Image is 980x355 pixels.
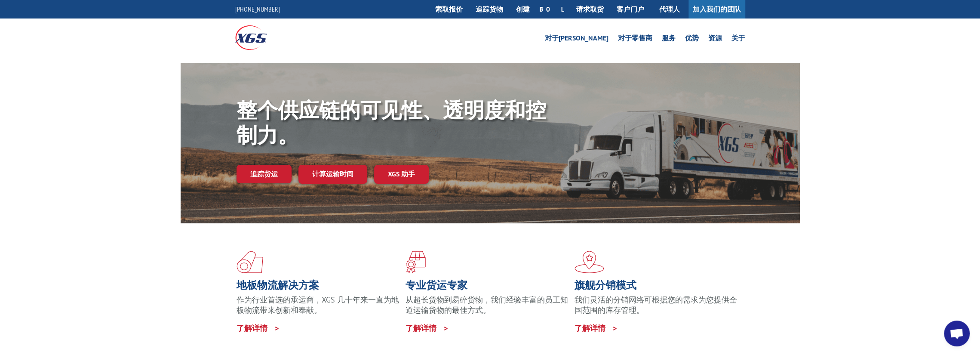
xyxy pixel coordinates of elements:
font: 专业货运专家 [406,278,467,292]
font: 追踪货运 [250,170,278,178]
a: 了解详情 > [406,323,449,333]
font: 客户门户 [617,5,644,13]
font: 对于[PERSON_NAME] [545,34,608,42]
a: 对于零售商 [618,35,652,44]
font: 资源 [708,34,722,42]
font: 索取报价 [435,5,463,13]
font: 追踪货物 [476,5,503,13]
a: 资源 [708,35,722,44]
font: 优势 [685,34,699,42]
a: 了解详情 > [237,323,280,333]
font: 整个供应链的可见性、透明度和控制力。 [237,96,546,148]
font: 地板物流解决方案 [237,278,319,292]
font: 请求取货 [576,5,604,13]
img: xgs-icon-旗舰分销模式-红色 [574,251,604,273]
a: 优势 [685,35,699,44]
font: 对于零售商 [618,34,652,42]
font: 作为行业首选的承运商，XGS 几十年来一直为地板物流带来创新和奉献。 [237,295,399,315]
a: 服务 [662,35,676,44]
font: 创建 BOL [516,5,563,13]
img: xgs-icon-total-供应链智能-红色 [237,251,263,273]
a: 了解详情 > [574,323,618,333]
font: 服务 [662,34,676,42]
font: 加入我们的团队 [693,5,741,13]
font: 代理人 [659,5,680,13]
a: 对于[PERSON_NAME] [545,35,608,44]
a: 计算运输时间 [298,165,367,183]
font: 我们灵活的分销网络可根据您的需求为您提供全国范围的库存管理。 [574,295,737,315]
font: 从超长货物到易碎货物，我们经验丰富的员工知道运输货物的最佳方式。 [406,295,568,315]
img: xgs 图标聚焦于地板红色 [406,251,426,273]
a: 追踪货运 [237,165,292,183]
a: 关于 [731,35,745,44]
font: XGS 助手 [388,170,415,178]
font: 旗舰分销模式 [574,278,636,292]
font: 关于 [731,34,745,42]
div: Open chat [944,321,970,346]
a: [PHONE_NUMBER] [235,5,280,13]
font: 计算运输时间 [312,170,353,178]
a: XGS 助手 [374,165,429,183]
